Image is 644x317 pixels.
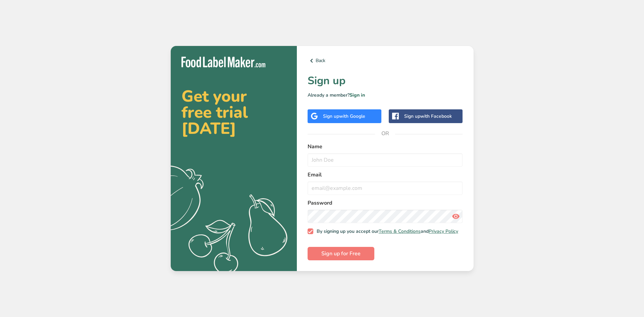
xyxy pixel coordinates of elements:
[420,113,452,119] span: with Facebook
[339,113,365,119] span: with Google
[181,88,286,137] h2: Get your free trial [DATE]
[404,113,452,120] div: Sign up
[321,250,361,258] span: Sign up for Free
[429,228,458,234] a: Privacy Policy
[323,113,365,120] div: Sign up
[308,57,463,65] a: Back
[375,123,395,144] span: OR
[308,143,463,151] label: Name
[379,228,421,234] a: Terms & Conditions
[181,57,265,68] img: Food Label Maker
[308,181,463,195] input: email@example.com
[308,171,463,179] label: Email
[308,92,463,99] p: Already a member?
[308,247,374,260] button: Sign up for Free
[308,199,463,207] label: Password
[308,73,463,89] h1: Sign up
[313,228,458,234] span: By signing up you accept our and
[350,92,365,98] a: Sign in
[308,153,463,167] input: John Doe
